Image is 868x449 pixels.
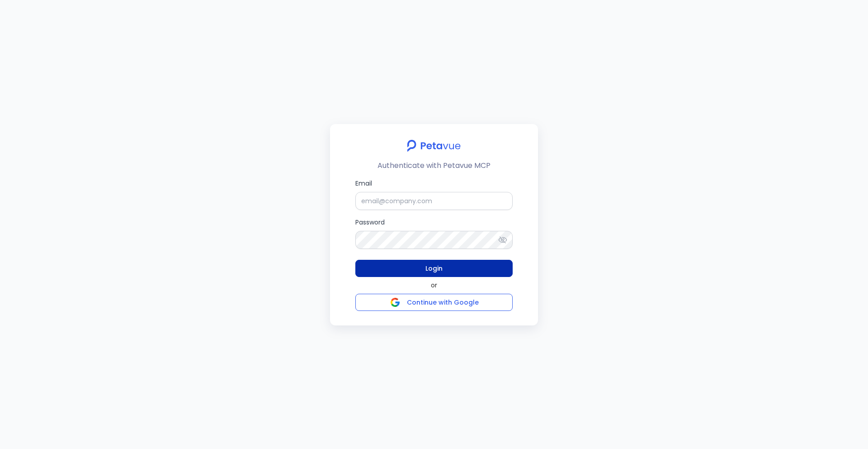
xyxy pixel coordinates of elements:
[355,192,513,210] input: Email
[355,217,513,249] label: Password
[355,231,513,249] input: Password
[407,298,479,307] span: Continue with Google
[355,178,513,210] label: Email
[431,281,437,290] span: or
[377,160,491,171] p: Authenticate with Petavue MCP
[401,135,467,157] img: petavue logo
[355,294,513,311] button: Continue with Google
[355,260,513,277] button: Login
[425,263,443,274] span: Login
